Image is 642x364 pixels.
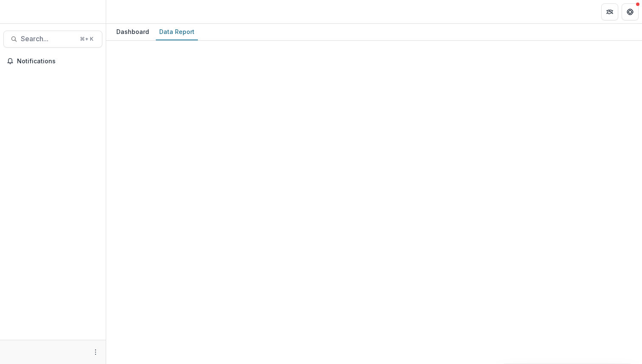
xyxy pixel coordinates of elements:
[622,3,639,20] button: Get Help
[156,25,198,38] div: Data Report
[21,35,75,43] span: Search...
[601,3,618,20] button: Partners
[78,34,95,44] div: ⌘ + K
[113,25,152,38] div: Dashboard
[3,31,102,48] button: Search...
[156,24,198,40] a: Data Report
[17,58,99,65] span: Notifications
[113,24,152,40] a: Dashboard
[90,347,101,357] button: More
[3,54,102,68] button: Notifications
